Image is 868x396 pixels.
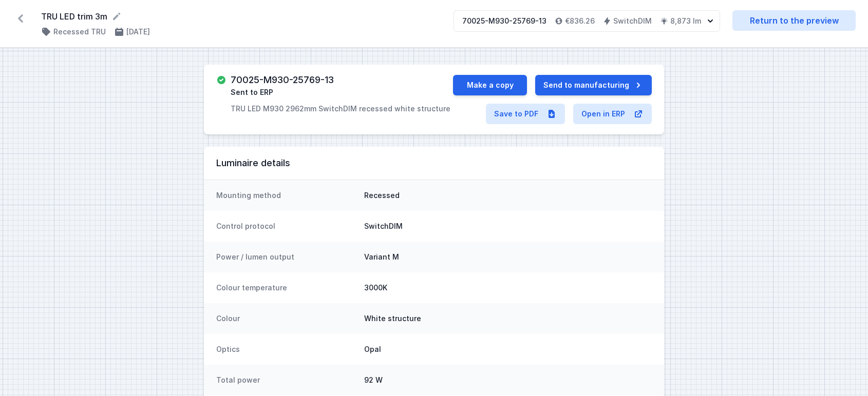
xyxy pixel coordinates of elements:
button: 70025-M930-25769-13€836.26SwitchDIM8,873 lm [454,10,720,32]
dt: Mounting method [216,190,356,201]
form: TRU LED trim 3m [41,10,441,23]
button: Rename project [111,11,122,22]
dd: Recessed [364,190,652,201]
dt: Total power [216,375,356,385]
h4: 8,873 lm [670,16,701,26]
a: Open in ERP [573,104,652,124]
span: Sent to ERP [231,87,273,97]
h4: SwitchDIM [613,16,652,26]
a: Save to PDF [486,104,565,124]
button: Send to manufacturing [535,75,652,95]
h3: 70025-M930-25769-13 [231,75,334,85]
dd: Opal [364,344,652,354]
dt: Colour temperature [216,283,356,293]
dt: Control protocol [216,221,356,231]
dd: White structure [364,313,652,324]
dd: Variant M [364,252,652,262]
div: 70025-M930-25769-13 [462,16,546,26]
dd: SwitchDIM [364,221,652,231]
p: TRU LED M930 2962mm SwitchDIM recessed white structure [231,104,450,114]
button: Make a copy [453,75,527,95]
dd: 3000K [364,283,652,293]
dd: 92 W [364,375,652,385]
h4: Recessed TRU [53,27,106,37]
dt: Power / lumen output [216,252,356,262]
h3: Luminaire details [216,157,652,169]
dt: Colour [216,313,356,324]
dt: Optics [216,344,356,354]
h4: €836.26 [565,16,595,26]
a: Return to the preview [732,10,856,31]
h4: [DATE] [126,27,150,37]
